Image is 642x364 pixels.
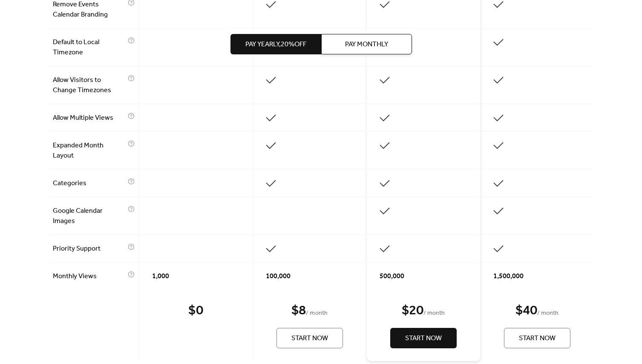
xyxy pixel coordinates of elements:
[53,75,126,96] span: Allow Visitors to Change Timezones
[291,302,306,319] div: $ 8
[245,40,306,50] span: Pay Yearly, 20% off
[276,328,343,348] button: Start Now
[380,271,404,282] span: 500,000
[306,308,327,319] span: / month
[345,40,388,50] span: Pay Monthly
[266,271,291,282] span: 100,000
[321,34,412,54] button: Pay Monthly
[53,271,126,282] span: Monthly Views
[537,308,559,319] span: / month
[493,271,524,282] span: 1,500,000
[230,34,321,54] button: Pay Yearly,20%off
[152,271,169,282] span: 1,000
[53,113,126,123] span: Allow Multiple Views
[53,37,126,58] span: Default to Local Timezone
[504,328,570,348] button: Start Now
[405,333,442,344] span: Start Now
[423,308,445,319] span: / month
[53,206,126,226] span: Google Calendar Images
[402,302,423,319] div: $ 20
[53,141,126,161] span: Expanded Month Layout
[53,244,126,254] span: Priority Support
[515,302,537,319] div: $ 40
[519,333,556,344] span: Start Now
[188,302,203,319] div: $ 0
[390,328,457,348] button: Start Now
[53,178,126,189] span: Categories
[291,333,328,344] span: Start Now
